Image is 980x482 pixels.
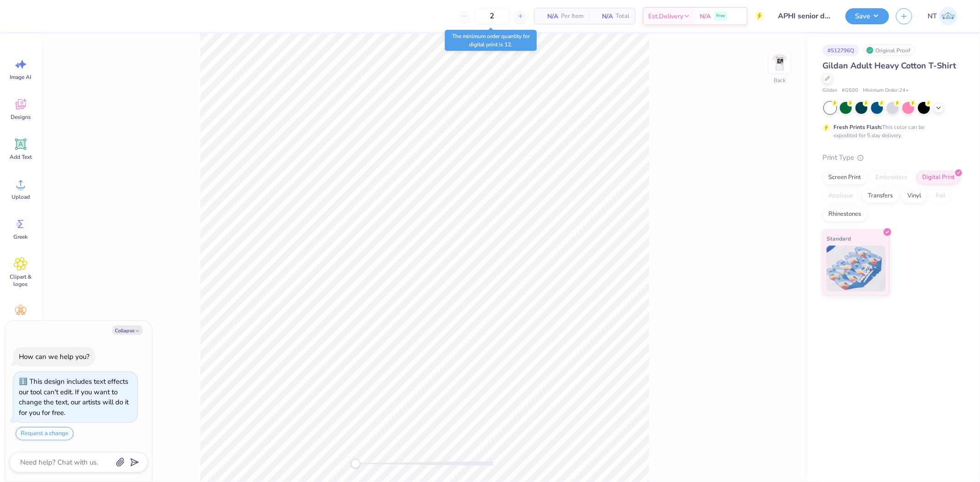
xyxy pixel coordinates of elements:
[351,459,360,468] div: Accessibility label
[822,171,867,185] div: Screen Print
[540,11,558,21] span: N/A
[822,45,859,56] div: # 512796Q
[923,7,962,25] a: NT
[10,73,32,81] span: Image AI
[822,189,859,203] div: Applique
[716,13,725,19] span: Free
[616,11,629,21] span: Total
[842,87,858,95] span: # G500
[822,207,867,221] div: Rhinestones
[19,377,129,417] div: This design includes text effects our tool can't edit. If you want to change the text, our artist...
[901,189,927,203] div: Vinyl
[833,123,946,140] div: This color can be expedited for 5 day delivery.
[862,189,899,203] div: Transfers
[19,352,90,361] div: How can we help you?
[595,11,613,21] span: N/A
[6,273,36,288] span: Clipart & logos
[700,11,711,21] span: N/A
[11,193,30,201] span: Upload
[10,153,32,161] span: Add Text
[930,189,952,203] div: Foil
[445,30,537,51] div: The minimum order quantity for digital print is 12.
[14,233,28,241] span: Greek
[864,45,915,56] div: Original Proof
[827,246,886,291] img: Standard
[11,113,31,121] span: Designs
[845,8,889,24] button: Save
[822,87,837,95] span: Gildan
[648,11,683,21] span: Est. Delivery
[16,427,74,440] button: Request a change
[822,60,956,71] span: Gildan Adult Heavy Cotton T-Shirt
[928,11,937,22] span: NT
[771,7,838,25] input: Untitled Design
[870,171,913,185] div: Embroidery
[916,171,961,185] div: Digital Print
[474,8,510,24] input: – –
[827,234,851,243] span: Standard
[833,123,882,131] strong: Fresh Prints Flash:
[112,325,143,335] button: Collapse
[770,53,789,72] img: Back
[774,76,786,84] div: Back
[939,7,957,25] img: Nestor Talens
[863,87,909,95] span: Minimum Order: 24 +
[822,152,962,163] div: Print Type
[561,11,583,21] span: Per Item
